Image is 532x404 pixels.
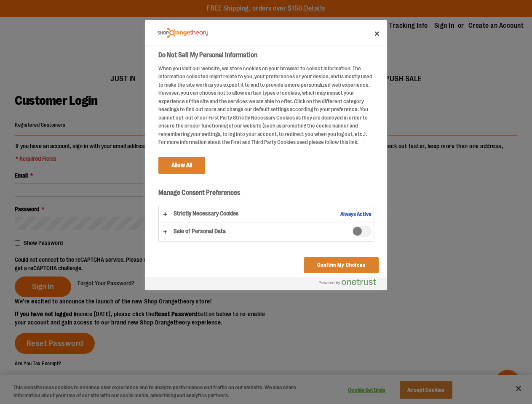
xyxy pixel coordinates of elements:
[158,24,208,41] div: Company Logo
[158,50,374,60] h2: Do Not Sell My Personal Information
[368,24,386,43] button: Close
[145,20,387,290] div: Do Not Sell My Personal Information
[304,257,379,273] button: Confirm My Choices
[158,28,208,38] img: Company Logo
[158,189,374,202] h3: Manage Consent Preferences
[319,279,383,289] a: Powered by OneTrust Opens in a new Tab
[353,226,372,237] span: Sale of Personal Data
[145,20,387,290] div: Preference center
[319,279,376,285] img: Powered by OneTrust Opens in a new Tab
[158,64,374,146] div: When you visit our website, we store cookies on your browser to collect information. The informat...
[158,157,205,174] button: Allow All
